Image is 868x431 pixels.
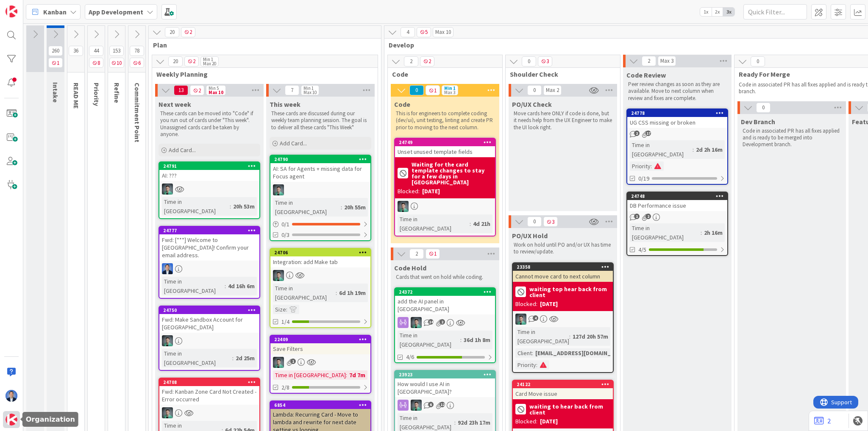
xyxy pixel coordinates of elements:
[168,56,183,67] span: 20
[159,263,259,274] div: DP
[444,86,456,90] div: Min 1
[48,58,63,68] span: 1
[270,184,370,195] div: VP
[89,46,103,56] span: 44
[190,85,204,95] span: 2
[529,403,610,415] b: waiting to hear back from client
[130,46,144,56] span: 78
[651,161,652,171] span: :
[396,110,494,131] p: This is for engineers to complete coding (dev/ui), unit testing, linting and create PR prior to m...
[273,198,341,217] div: Time in [GEOGRAPHIC_DATA]
[634,214,640,219] span: 1
[270,336,370,354] div: 22409Save Filters
[723,8,734,16] span: 3x
[417,27,431,37] span: 5
[162,335,173,346] img: VP
[638,174,649,183] span: 0/19
[398,331,460,349] div: Time in [GEOGRAPHIC_DATA]
[399,289,495,295] div: 24372
[336,288,337,298] span: :
[270,156,370,163] div: 24790
[543,217,558,227] span: 3
[627,192,727,200] div: 24748
[273,370,346,380] div: Time in [GEOGRAPHIC_DATA]
[533,348,630,358] div: [EMAIL_ADDRESS][DOMAIN_NAME]
[270,163,370,182] div: AI: SA for Agents + missing data for Focus agent
[395,146,495,157] div: Unset unused template fields
[394,264,426,272] span: Code Hold
[395,296,495,314] div: add the AI panel in [GEOGRAPHIC_DATA]
[281,231,289,239] span: 0/3
[399,139,495,145] div: 24749
[395,317,495,328] div: VP
[159,227,259,261] div: 24777Fwd: [***] Welcome to [GEOGRAPHIC_DATA]! Confirm your email address.
[444,90,455,95] div: Max 3
[159,234,259,261] div: Fwd: [***] Welcome to [GEOGRAPHIC_DATA]! Confirm your email address.
[203,61,216,66] div: Max 20
[346,370,347,380] span: :
[109,58,124,68] span: 10
[569,332,570,341] span: :
[285,85,299,95] span: 7
[271,110,370,131] p: These cards are discussed during our weekly team planning session. The goal is to deliver all the...
[234,353,257,363] div: 2d 25m
[395,288,495,296] div: 24372
[630,223,701,242] div: Time in [GEOGRAPHIC_DATA]
[538,56,552,67] span: 3
[209,90,223,95] div: Max 10
[163,307,259,313] div: 24750
[89,8,143,16] b: App Development
[395,371,495,378] div: 23923
[627,192,727,211] div: 24748DB Performance issue
[630,161,651,171] div: Priority
[281,317,289,326] span: 1/4
[162,263,173,274] img: DP
[270,357,370,368] div: VP
[159,162,259,170] div: 24791
[395,139,495,146] div: 24749
[226,281,257,291] div: 4d 16h 6m
[645,214,651,219] span: 2
[756,103,771,113] span: 0
[163,163,259,169] div: 24791
[536,360,537,370] span: :
[347,370,367,380] div: 7d 7m
[133,83,142,142] span: Commitment Point
[160,110,259,138] p: These cards can be moved into "Code" if you run out of cards under "This week". Unassigned cards ...
[270,336,370,343] div: 22409
[634,131,640,136] span: 2
[462,335,492,345] div: 36d 1h 8m
[281,220,289,229] span: 0 / 1
[514,110,612,131] p: Move cards here ONLY if code is done, but it needs help from the UX Engineer to make the UI look ...
[225,281,226,291] span: :
[159,314,259,333] div: Fwd: Make Sandbox Account for [GEOGRAPHIC_DATA]
[411,400,422,411] img: VP
[396,274,494,281] p: Cards that went on hold while coding.
[660,59,673,63] div: Max 3
[231,202,257,211] div: 20h 53m
[270,401,370,409] div: 6854
[627,109,727,128] div: 24778UG CSS missing or broken
[540,300,558,309] div: [DATE]
[165,27,179,37] span: 20
[694,145,725,154] div: 2d 2h 16m
[6,390,17,402] img: DP
[286,305,287,314] span: :
[303,90,317,95] div: Max 10
[395,400,495,411] div: VP
[630,140,693,159] div: Time in [GEOGRAPHIC_DATA]
[270,100,300,108] span: This week
[638,245,646,254] span: 4/5
[517,264,613,270] div: 23358
[426,85,440,95] span: 1
[513,381,613,399] div: 24122Card Move issue
[529,286,610,298] b: waiting top hear back from client
[513,381,613,388] div: 24122
[51,82,60,103] span: Intake
[627,200,727,211] div: DB Performance issue
[274,250,370,256] div: 24706
[337,288,368,298] div: 6d 1h 19m
[401,27,415,37] span: 4
[394,100,410,108] span: Code
[270,156,370,182] div: 24790AI: SA for Agents + missing data for Focus agent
